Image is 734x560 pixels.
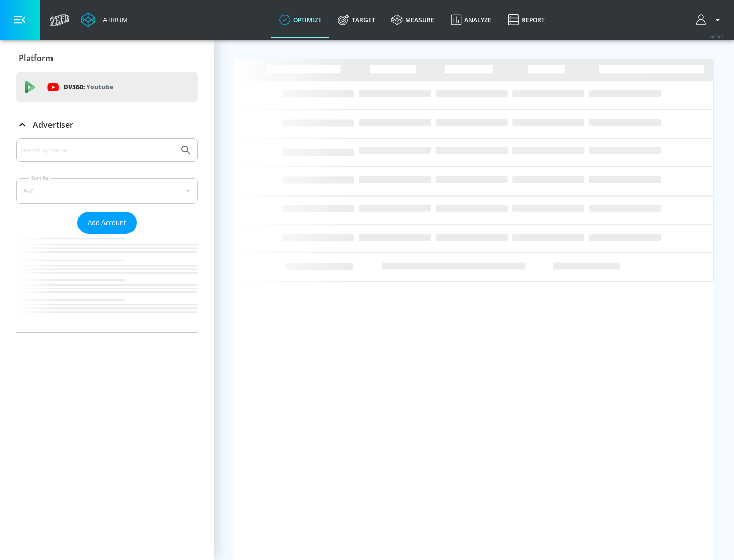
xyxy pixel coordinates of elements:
p: Platform [19,52,53,64]
label: Sort By [29,175,51,181]
a: measure [383,2,442,38]
span: v 4.24.0 [710,34,724,39]
div: Advertiser [16,110,198,139]
a: optimize [271,2,330,38]
div: DV360: Youtube [16,72,198,102]
div: Atrium [99,15,128,24]
p: DV360: [64,81,113,93]
div: A-Z [16,178,198,204]
button: Add Account [77,212,137,234]
div: Platform [16,44,198,72]
a: Target [330,2,383,38]
p: Advertiser [33,119,73,130]
a: Analyze [442,2,500,38]
input: Search by name [20,144,175,157]
div: Advertiser [16,138,198,332]
a: Atrium [81,12,128,27]
span: Add Account [88,217,126,229]
p: Youtube [86,81,113,92]
nav: list of Advertiser [16,234,198,332]
a: Report [500,2,553,38]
